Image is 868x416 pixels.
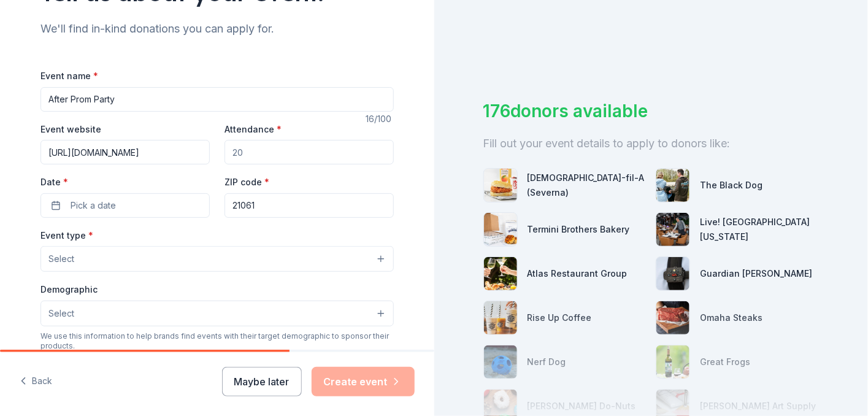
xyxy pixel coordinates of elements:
[40,246,394,272] button: Select
[225,123,282,136] label: Attendance
[71,198,116,213] span: Pick a date
[484,169,517,202] img: photo for Chick-fil-A (Severna)
[528,266,628,281] div: Atlas Restaurant Group
[40,87,394,112] input: Spring Fundraiser
[483,98,820,124] div: 176 donors available
[48,252,74,266] span: Select
[40,123,101,136] label: Event website
[20,369,52,395] button: Back
[656,213,689,246] img: photo for Live! Casino Hotel Maryland
[528,222,630,237] div: Termini Brothers Bakery
[484,213,517,246] img: photo for Termini Brothers Bakery
[40,140,210,164] input: https://www...
[225,140,394,164] input: 20
[656,169,689,202] img: photo for The Black Dog
[656,257,689,290] img: photo for Guardian Angel Device
[40,229,93,242] label: Event type
[484,257,517,290] img: photo for Atlas Restaurant Group
[483,134,820,153] div: Fill out your event details to apply to donors like:
[528,171,647,200] div: [DEMOGRAPHIC_DATA]-fil-A (Severna)
[40,70,98,82] label: Event name
[700,215,819,244] div: Live! [GEOGRAPHIC_DATA] [US_STATE]
[366,112,394,126] div: 16 /100
[40,176,210,188] label: Date
[700,178,762,193] div: The Black Dog
[40,19,394,39] div: We'll find in-kind donations you can apply for.
[48,306,74,321] span: Select
[40,283,98,296] label: Demographic
[225,176,269,188] label: ZIP code
[40,301,394,326] button: Select
[40,193,210,218] button: Pick a date
[225,193,394,218] input: 12345 (U.S. only)
[40,331,394,351] div: We use this information to help brands find events with their target demographic to sponsor their...
[700,266,812,281] div: Guardian [PERSON_NAME]
[222,367,302,396] button: Maybe later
